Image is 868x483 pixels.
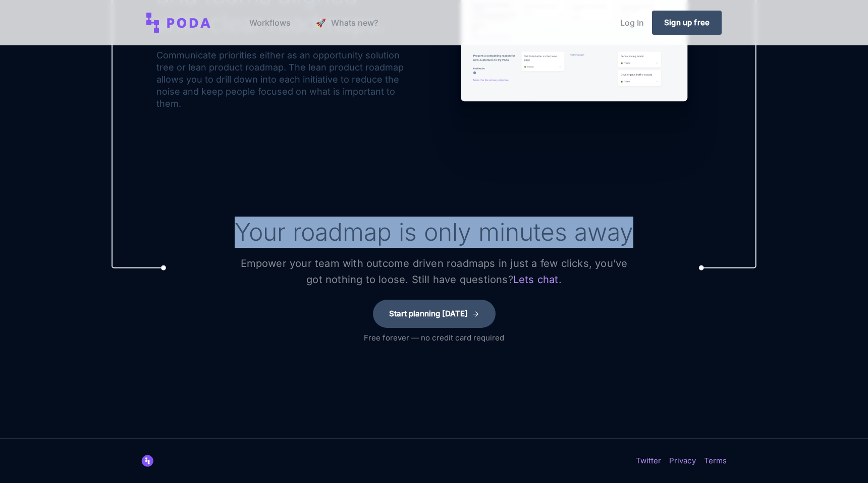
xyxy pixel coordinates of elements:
[704,455,727,467] a: Terms
[612,4,652,42] a: Log In
[308,4,386,42] a: launch Whats new?
[652,11,722,35] a: Sign up free
[636,455,661,467] a: Twitter
[669,455,696,467] a: Privacy
[156,49,406,110] div: Communicate priorities either as an opportunity solution tree or lean product roadmap. The lean p...
[241,4,299,42] a: Workflows
[316,15,329,31] span: launch
[235,217,633,248] h1: Your roadmap is only minutes away
[241,257,628,286] span: Empower your team with outcome driven roadmaps in just a few clicks, you’ve got nothing to loose....
[373,300,496,328] a: Start planning [DATE]
[146,13,211,33] img: Poda: Opportunity solution trees
[141,455,153,467] img: Poda: Product Planning
[364,332,504,344] p: Free forever — no credit card required
[513,271,559,288] a: Lets chat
